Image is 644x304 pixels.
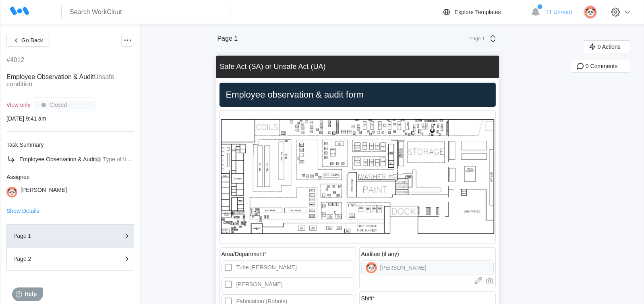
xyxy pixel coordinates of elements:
[6,56,25,64] div: #4012
[21,187,67,198] div: [PERSON_NAME]
[61,5,230,19] input: Search WorkClout
[6,142,134,148] div: Task Summary
[223,89,493,100] h2: Employee observation & audit form
[13,233,94,239] div: Page 1
[455,9,501,15] div: Explore Templates
[19,156,96,162] span: Employee Observation & Audit
[6,187,17,198] img: panda.png
[6,102,31,108] div: View only
[584,5,597,19] img: panda.png
[6,73,114,87] mark: Unsafe condition
[361,295,375,302] div: Shift
[222,277,354,291] label: [PERSON_NAME]
[217,35,238,42] div: Page 1
[442,7,527,17] a: Explore Templates
[583,40,631,53] button: 0 Actions
[6,115,134,122] div: [DATE] 9:41 am
[586,63,617,69] span: 0 Comments
[222,251,267,257] div: Area/Department
[6,73,94,80] span: Employee Observation & Audit
[361,251,399,257] div: Auditee (if any)
[465,36,485,42] div: Page 1
[220,62,326,71] div: Safe Act (SA) or Unsafe Act (UA)
[6,34,50,47] button: Go Back
[6,174,134,180] div: Assignee
[222,260,354,274] label: Tube [PERSON_NAME]
[546,9,572,15] span: 11 Unread
[21,37,43,43] span: Go Back
[6,208,39,214] button: Show Details
[571,60,631,73] button: 0 Comments
[6,248,134,271] button: Page 2
[6,154,134,164] a: Employee Observation & Audit@ Type of finding
[6,224,134,248] button: Page 1
[96,156,140,162] mark: @ Type of finding
[13,256,94,262] div: Page 2
[598,44,621,50] span: 0 Actions
[220,110,495,244] img: PlantLayout.jpg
